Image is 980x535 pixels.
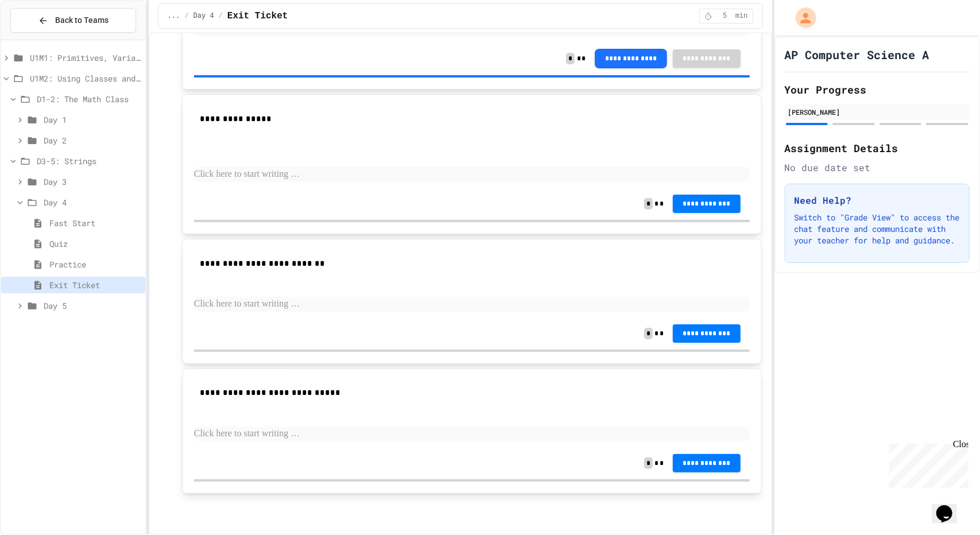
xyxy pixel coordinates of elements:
[49,279,141,291] span: Exit Ticket
[735,11,748,21] span: min
[184,11,188,21] span: /
[193,11,214,21] span: Day 4
[37,155,141,167] span: D3-5: Strings
[227,9,288,23] span: Exit Ticket
[219,11,223,21] span: /
[44,196,141,208] span: Day 4
[784,5,819,31] div: My Account
[788,107,966,117] div: [PERSON_NAME]
[44,300,141,312] span: Day 5
[55,14,109,26] span: Back to Teams
[785,82,970,98] h2: Your Progress
[795,193,960,207] h3: Need Help?
[785,46,929,63] h1: AP Computer Science A
[716,11,734,21] span: 5
[785,161,970,175] div: No due date set
[10,8,136,33] button: Back to Teams
[49,217,141,229] span: Fast Start
[49,258,141,270] span: Practice
[168,11,180,21] span: ...
[44,114,141,126] span: Day 1
[5,5,79,73] div: Chat with us now!Close
[795,212,960,246] p: Switch to "Grade View" to access the chat feature and communicate with your teacher for help and ...
[885,439,969,488] iframe: chat widget
[932,489,969,524] iframe: chat widget
[37,93,141,105] span: D1-2: The Math Class
[49,238,141,250] span: Quiz
[44,134,141,146] span: Day 2
[30,52,141,64] span: U1M1: Primitives, Variables, Basic I/O
[44,176,141,188] span: Day 3
[30,72,141,84] span: U1M2: Using Classes and Objects
[785,140,970,156] h2: Assignment Details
